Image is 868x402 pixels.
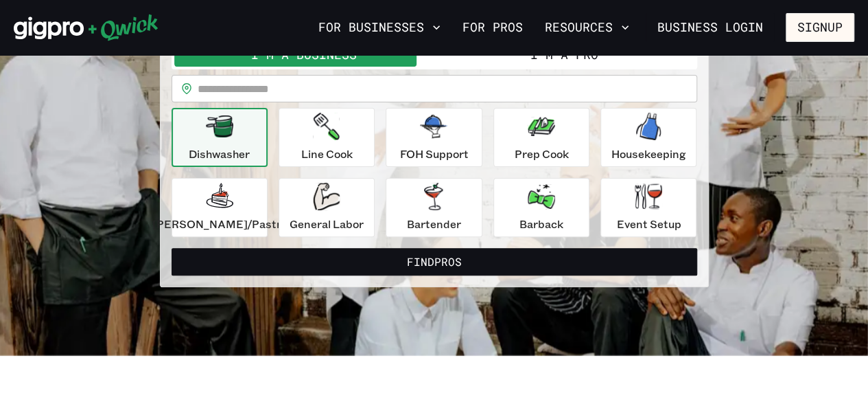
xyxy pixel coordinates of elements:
a: Business Login [646,13,775,42]
p: FOH Support [399,146,468,162]
button: Event Setup [600,178,696,237]
p: [PERSON_NAME]/Pastry [152,216,287,232]
button: For Businesses [313,16,446,39]
button: Dishwasher [172,108,268,167]
button: Line Cook [279,108,375,167]
p: Line Cook [301,146,353,162]
button: [PERSON_NAME]/Pastry [172,178,268,237]
p: Barback [519,216,563,232]
button: Barback [493,178,589,237]
p: Event Setup [616,216,681,232]
p: Bartender [407,216,461,232]
button: Bartender [386,178,482,237]
button: Resources [539,16,635,39]
button: FOH Support [386,108,482,167]
a: For Pros [457,16,528,39]
button: FindPros [172,248,697,276]
button: Prep Cook [493,108,589,167]
p: Housekeeping [611,146,686,162]
p: General Labor [290,216,364,232]
button: Housekeeping [600,108,696,167]
p: Dishwasher [189,146,250,162]
button: Signup [786,13,854,42]
button: General Labor [279,178,375,237]
p: Prep Cook [514,146,568,162]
